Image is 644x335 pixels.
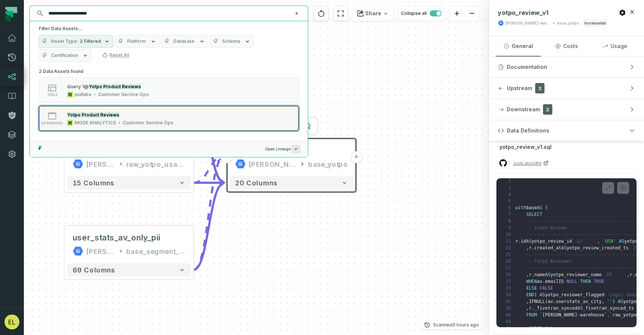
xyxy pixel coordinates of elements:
span: 10 [501,231,515,238]
div: Suggestions [30,66,308,141]
img: avatar of Eddie Lam [4,315,19,329]
div: raw_yotpo_usa_v1 [126,159,186,169]
span: 4 [501,191,515,198]
span: , [627,272,629,277]
span: , [526,245,529,251]
button: Clear search query [293,10,300,17]
button: Scanned[DATE] 5:45:58 AM [420,320,483,329]
h5: Filter Data Assets... [39,26,299,32]
span: ` [610,312,612,318]
span: THEN [580,279,591,284]
span: base [526,205,537,210]
span: SELECT [526,212,542,217]
button: Documentation [489,57,644,77]
span: AS [545,272,550,277]
span: , [526,306,529,311]
button: zoom out [464,6,479,21]
div: Customer Service Ops [98,92,149,98]
div: juullabs [75,92,91,98]
span: 2 Filtered [80,38,101,44]
button: Platform [115,35,160,48]
span: name [534,272,545,277]
span: JuulLabs/dbt [513,160,542,167]
mark: Yotpo Product Reviews [67,112,119,118]
span: yotpo_review_v1.sql [499,144,552,150]
span: ( [545,205,548,210]
span: ALL [545,326,553,331]
span: 3 [501,184,515,191]
span: IFNULL [529,299,545,304]
span: ) [612,299,615,304]
span: 6 [501,204,515,211]
span: 25 [501,251,515,258]
span: 9 [501,224,515,231]
span: with [515,205,526,210]
span: Asset Type [51,38,78,44]
span: 44 [501,318,515,325]
span: 26 [501,258,515,265]
button: Collapse all [398,6,445,21]
span: AS [526,239,531,244]
span: END [526,292,534,297]
span: 35 [501,298,515,305]
span: _fivetran_synced_ts [583,306,634,311]
span: . [531,272,534,277]
span: 'USA' [603,239,616,244]
span: 29 [602,271,616,278]
span: table [47,93,57,97]
div: MODE ANALYTICS [75,120,116,126]
span: 3 [535,83,544,93]
span: Documentation [507,63,547,71]
span: ` [540,312,542,318]
span: WHEN [526,279,537,284]
div: user_stats_av_only_pii [73,232,161,243]
relative-time: Sep 9, 2025, 5:45 AM PDT [452,322,479,328]
span: , [602,299,604,304]
span: , [526,272,529,277]
span: 22 [628,245,643,251]
span: Query 1 [67,84,84,89]
span: ELSE [526,285,537,291]
g: Edge from c1d76ea4a11443218c5a673fa158c26a to acc4b04a6a5c479cea9b4931001ddb99 [193,96,224,183]
span: 69 columns [73,266,115,274]
button: Data Definitions [489,120,644,141]
span: yotpo_review_v1 [498,9,549,16]
button: General [496,36,541,56]
button: Database [161,35,208,48]
span: yotpo_review_id [531,239,572,244]
p: Scanned [433,321,479,329]
button: + [350,151,362,163]
span: ( [545,299,548,304]
span: r [529,272,531,277]
span: 20 columns [235,179,277,187]
span: UNION [529,326,542,331]
span: -- Yotpo Review [526,225,566,230]
button: Schema [210,35,254,48]
button: - [221,151,233,163]
span: ) [534,292,537,297]
button: dashboardMODE ANALYTICSCustomer Service Ops [39,106,299,131]
div: 2 Data Assets found [39,66,299,141]
span: userstats_av_city [556,299,602,304]
span: . [531,245,534,251]
span: 2 [543,104,552,115]
span: yotpo_reviewer_flagged [545,292,604,297]
span: 21 [501,245,515,251]
span: email [545,279,559,284]
a: JuulLabs/dbt [513,157,549,169]
span: AS [618,299,623,304]
span: r [529,306,531,311]
span: r [529,245,531,251]
span: FROM [526,312,537,318]
span: 8 [501,218,515,224]
div: dbtUpdated[DATE] 7:38:34 PM [489,135,644,335]
span: AS [537,205,542,210]
span: Data Definitions [507,127,549,134]
mark: Yotpo Product Reviews [89,84,141,89]
span: yotpo_reviewer_name [550,272,602,277]
span: , [526,299,529,304]
div: juul-warehouse [86,159,116,169]
span: 2 [501,178,515,184]
button: Asset Type2 Filtered [39,35,113,48]
span: TRUE [594,279,604,284]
